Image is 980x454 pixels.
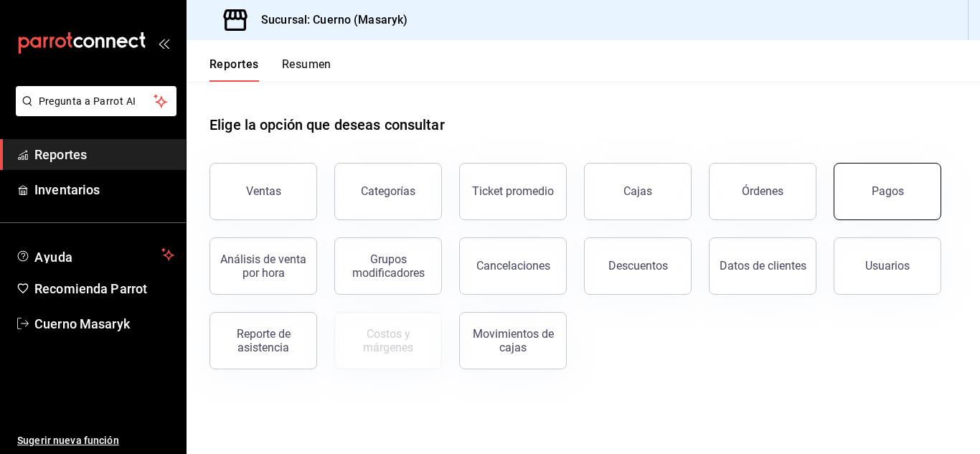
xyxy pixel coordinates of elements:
button: Ventas [209,163,317,220]
button: Grupos modificadores [334,237,442,295]
div: Usuarios [865,259,910,273]
span: Ayuda [34,246,156,263]
div: Movimientos de cajas [468,327,557,354]
button: Categorías [334,163,442,220]
div: Reporte de asistencia [219,327,308,354]
button: Movimientos de cajas [459,312,567,369]
div: Cancelaciones [476,259,550,273]
button: Resumen [282,57,331,82]
span: Inventarios [34,180,174,199]
div: navigation tabs [209,57,331,82]
div: Ventas [246,184,281,198]
div: Análisis de venta por hora [219,252,308,280]
div: Grupos modificadores [344,252,433,280]
button: Pregunta a Parrot AI [16,86,176,116]
span: Pregunta a Parrot AI [39,94,154,109]
div: Cajas [623,184,652,198]
button: Datos de clientes [709,237,816,295]
button: Reportes [209,57,259,82]
button: Ticket promedio [459,163,567,220]
span: Cuerno Masaryk [34,314,174,334]
div: Ticket promedio [472,184,554,198]
button: Análisis de venta por hora [209,237,317,295]
button: Cajas [584,163,692,220]
button: Órdenes [709,163,816,220]
button: Reporte de asistencia [209,312,317,369]
button: Contrata inventarios para ver este reporte [334,312,442,369]
button: Pagos [834,163,941,220]
div: Órdenes [742,184,783,198]
div: Pagos [872,184,904,198]
button: open_drawer_menu [158,37,169,49]
span: Reportes [34,145,174,164]
div: Descuentos [608,259,668,273]
button: Usuarios [834,237,941,295]
button: Cancelaciones [459,237,567,295]
span: Sugerir nueva función [17,433,174,448]
span: Recomienda Parrot [34,279,174,298]
h3: Sucursal: Cuerno (Masaryk) [250,11,407,29]
div: Costos y márgenes [344,327,433,354]
button: Descuentos [584,237,692,295]
div: Datos de clientes [720,259,806,273]
h1: Elige la opción que deseas consultar [209,114,445,136]
a: Pregunta a Parrot AI [10,104,176,119]
div: Categorías [361,184,415,198]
